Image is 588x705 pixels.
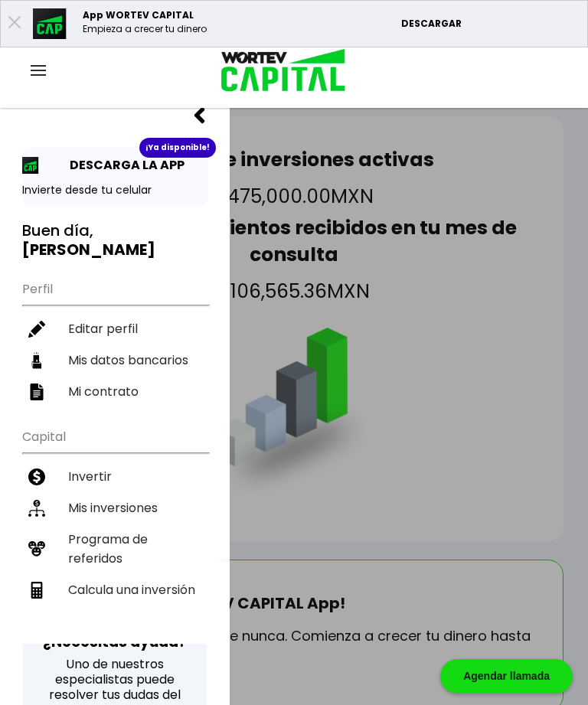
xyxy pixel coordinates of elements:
[22,376,208,407] a: Mi contrato
[28,384,45,400] img: contrato-icon.f2db500c.svg
[22,524,208,574] a: Programa de referidos
[22,419,208,644] ul: Capital
[401,17,580,31] p: DESCARGAR
[191,107,208,124] img: flecha-regreso
[22,344,208,376] a: Mis datos bancarios
[28,468,45,485] img: invertir-icon.b3b967d7.svg
[205,47,351,96] img: logo_wortev_capital
[22,157,39,174] img: app-icon
[22,574,208,605] a: Calcula una inversión
[28,540,45,557] img: recomiendanos-icon.9b8e9327.svg
[31,65,46,76] img: hamburguer-menu2
[22,221,208,259] h3: Buen día,
[22,239,155,260] b: [PERSON_NAME]
[28,500,45,517] img: inversiones-icon.6695dc30.svg
[22,272,208,407] ul: Perfil
[440,659,573,694] div: Agendar llamada
[28,321,45,338] img: editar-icon.952d3147.svg
[139,138,216,158] div: ¡Ya disponible!
[22,182,208,198] p: Invierte desde tu celular
[83,22,207,36] p: Empieza a crecer tu dinero
[22,461,208,492] a: Invertir
[83,8,207,22] p: App WORTEV CAPITAL
[22,313,208,344] a: Editar perfil
[22,492,208,524] a: Mis inversiones
[28,352,45,369] img: datos-icon.10cf9172.svg
[62,155,185,175] p: DESCARGA LA APP
[33,8,67,39] img: appicon
[28,582,45,599] img: calculadora-icon.17d418c4.svg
